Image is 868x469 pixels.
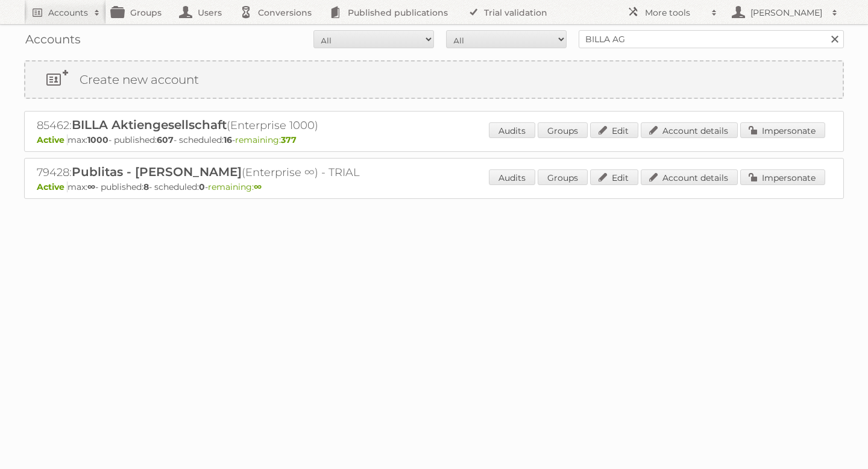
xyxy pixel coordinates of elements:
[37,134,831,145] p: max: - published: - scheduled: -
[538,122,588,138] a: Groups
[590,169,638,185] a: Edit
[645,7,705,19] h2: More tools
[747,7,826,19] h2: [PERSON_NAME]
[641,122,738,138] a: Account details
[37,134,68,145] span: Active
[740,122,825,138] a: Impersonate
[489,169,535,185] a: Audits
[48,7,88,19] h2: Accounts
[87,181,95,192] strong: ∞
[590,122,638,138] a: Edit
[143,181,149,192] strong: 8
[538,169,588,185] a: Groups
[208,181,262,192] span: remaining:
[157,134,174,145] strong: 607
[25,61,843,98] a: Create new account
[281,134,297,145] strong: 377
[254,181,262,192] strong: ∞
[489,122,535,138] a: Audits
[87,134,108,145] strong: 1000
[37,165,459,180] h2: 79428: (Enterprise ∞) - TRIAL
[224,134,232,145] strong: 16
[37,118,459,133] h2: 85462: (Enterprise 1000)
[199,181,205,192] strong: 0
[740,169,825,185] a: Impersonate
[235,134,297,145] span: remaining:
[72,165,242,179] span: Publitas - [PERSON_NAME]
[72,118,227,132] span: BILLA Aktiengesellschaft
[37,181,68,192] span: Active
[37,181,831,192] p: max: - published: - scheduled: -
[641,169,738,185] a: Account details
